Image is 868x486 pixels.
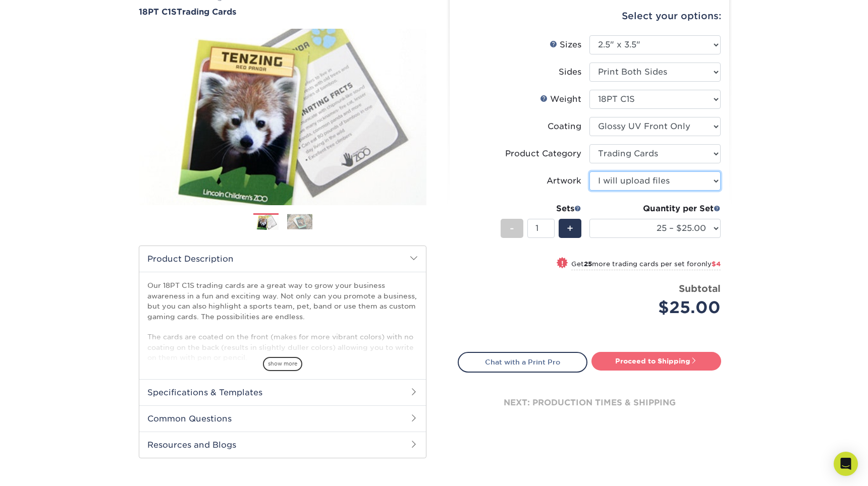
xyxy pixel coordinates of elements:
a: 18PT C1STrading Cards [139,7,426,17]
img: Trading Cards 02 [287,214,312,229]
div: $25.00 [597,295,721,320]
div: Artwork [547,175,581,187]
h2: Common Questions [139,405,426,432]
strong: 25 [584,260,592,268]
div: Sets [501,203,581,215]
span: ! [561,258,564,269]
div: Product Category [505,148,581,160]
div: Sides [559,66,581,78]
span: - [510,221,514,236]
h1: Trading Cards [139,7,426,17]
h2: Product Description [139,246,426,272]
span: show more [263,357,302,371]
span: + [567,221,573,236]
span: only [697,260,721,268]
a: Chat with a Print Pro [458,352,587,372]
p: Our 18PT C1S trading cards are a great way to grow your business awareness in a fun and exciting ... [147,280,418,362]
img: Trading Cards 01 [253,214,279,231]
strong: Subtotal [679,283,721,294]
div: Quantity per Set [589,203,721,215]
div: Sizes [550,39,581,51]
h2: Resources and Blogs [139,432,426,458]
div: Coating [548,120,581,133]
a: Proceed to Shipping [591,352,721,370]
div: Weight [540,93,581,105]
h2: Specifications & Templates [139,379,426,405]
span: 18PT C1S [139,7,177,17]
span: $4 [712,260,721,268]
small: Get more trading cards per set for [571,260,721,270]
img: 18PT C1S 01 [139,18,426,216]
div: Open Intercom Messenger [834,452,858,476]
div: next: production times & shipping [458,373,721,433]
